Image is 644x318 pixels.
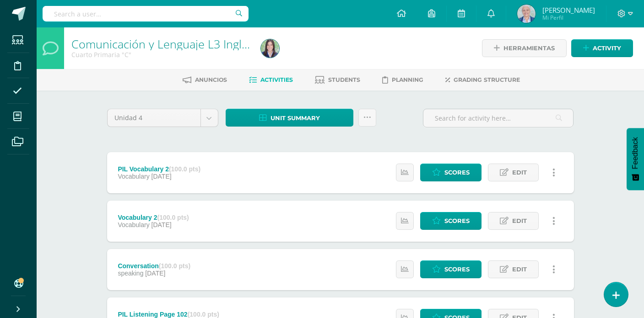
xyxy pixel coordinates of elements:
button: Feedback - Mostrar encuesta [627,128,644,190]
a: Planning [382,73,423,87]
h1: Comunicación y Lenguaje L3 Inglés [71,37,250,50]
input: Search for activity here… [423,109,573,127]
span: [DATE] [145,270,165,277]
div: Vocabulary 2 [118,214,189,221]
span: Activity [593,40,621,57]
img: 5495e4ddb49c1ab69441b287596923ea.png [261,39,279,58]
div: Cuarto Primaria 'C' [71,50,250,59]
a: Grading structure [445,73,520,87]
a: Unit summary [226,109,353,127]
span: Anuncios [195,76,227,83]
a: Activities [249,73,293,87]
a: Scores [420,260,482,278]
a: Scores [420,164,482,181]
a: Comunicación y Lenguaje L3 Inglés [71,36,254,52]
span: Vocabulary [118,221,149,228]
span: Unit summary [271,110,320,127]
a: Herramientas [482,39,567,57]
strong: (100.0 pts) [159,262,190,270]
strong: (100.0 pts) [188,311,219,318]
span: Planning [392,76,423,83]
span: Students [328,76,360,83]
span: Mi Perfil [542,14,595,21]
strong: (100.0 pts) [169,165,200,173]
span: Edit [512,164,527,181]
span: Herramientas [503,40,555,57]
span: Scores [444,164,470,181]
span: Scores [444,212,470,229]
span: Unidad 4 [114,109,194,127]
img: 7f9121963eb843c30c7fd736a29cc10b.png [517,5,536,23]
span: Edit [512,212,527,229]
a: Students [315,73,360,87]
span: Scores [444,261,470,278]
div: Conversation [118,262,190,270]
span: Feedback [631,137,639,169]
div: PIL Vocabulary 2 [118,165,200,173]
span: Vocabulary [118,173,149,180]
span: Edit [512,261,527,278]
span: Activities [260,76,293,83]
input: Search a user… [43,6,249,21]
a: Scores [420,212,482,230]
span: [DATE] [152,221,172,228]
a: Unidad 4 [108,109,218,127]
span: [DATE] [152,173,172,180]
a: Activity [571,39,633,57]
span: [PERSON_NAME] [542,5,595,15]
span: speaking [118,270,143,277]
a: Anuncios [183,73,227,87]
span: Grading structure [454,76,520,83]
strong: (100.0 pts) [157,214,189,221]
div: PIL Listening Page 102 [118,311,219,318]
